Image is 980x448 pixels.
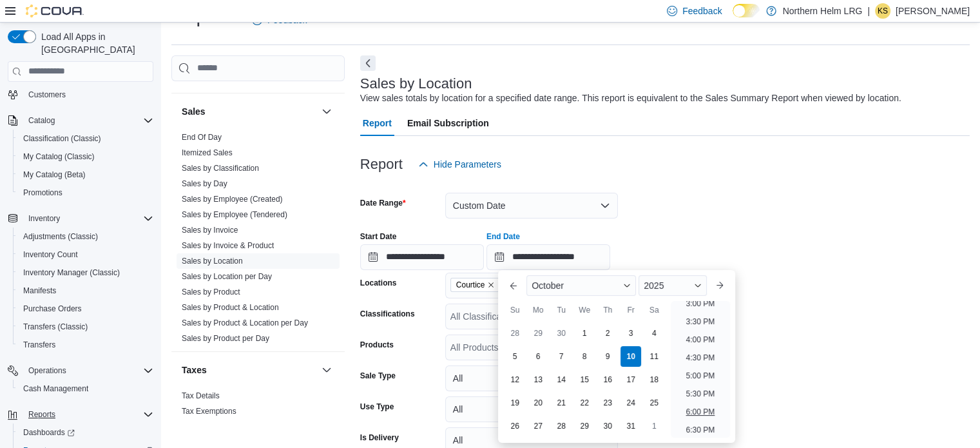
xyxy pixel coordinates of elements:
[182,226,238,235] a: Sales by Invoice
[551,393,572,413] div: day-21
[709,275,730,296] button: Next month
[528,416,548,436] div: day-27
[681,314,720,329] li: 3:30 PM
[360,371,396,381] label: Sale Type
[733,4,760,17] input: Dark Mode
[23,86,153,102] span: Customers
[182,179,227,189] span: Sales by Day
[681,296,720,311] li: 3:00 PM
[360,55,376,71] button: Next
[13,166,159,184] button: My Catalog (Beta)
[182,318,308,327] a: Sales by Product & Location per Day
[875,3,890,19] div: Katrina Sirota
[360,278,397,288] label: Locations
[36,30,153,56] span: Load All Apps in [GEOGRAPHIC_DATA]
[682,5,722,17] span: Feedback
[18,167,153,182] span: My Catalog (Beta)
[13,282,159,300] button: Manifests
[23,113,60,128] button: Catalog
[3,405,159,424] button: Reports
[13,318,159,336] button: Transfers (Classic)
[182,272,272,281] a: Sales by Location per Day
[23,151,95,162] span: My Catalog (Classic)
[182,132,222,142] span: End Of Day
[3,85,159,104] button: Customers
[13,184,159,202] button: Promotions
[23,340,55,350] span: Transfers
[360,231,397,242] label: Start Date
[681,368,720,384] li: 5:00 PM
[620,416,641,436] div: day-31
[23,286,56,296] span: Manifests
[23,231,98,242] span: Adjustments (Classic)
[574,346,595,367] div: day-8
[3,209,159,228] button: Inventory
[182,194,283,204] span: Sales by Employee (Created)
[23,363,153,378] span: Operations
[597,300,618,320] div: Th
[23,211,65,226] button: Inventory
[18,247,153,262] span: Inventory Count
[18,381,93,396] a: Cash Management
[733,17,733,18] span: Dark Mode
[182,164,259,173] a: Sales by Classification
[644,416,664,436] div: day-1
[360,92,901,105] div: View sales totals by location for a specified date range. This report is equivalent to the Sales ...
[644,300,664,320] div: Sa
[18,319,93,335] a: Transfers (Classic)
[182,364,207,376] h3: Taxes
[18,337,153,353] span: Transfers
[23,363,72,378] button: Operations
[644,393,664,413] div: day-25
[13,300,159,318] button: Purchase Orders
[445,365,618,391] button: All
[551,323,572,344] div: day-30
[504,300,525,320] div: Su
[681,332,720,347] li: 4:00 PM
[182,195,283,204] a: Sales by Employee (Created)
[182,391,220,401] span: Tax Details
[574,393,595,413] div: day-22
[182,302,279,313] span: Sales by Product & Location
[445,193,618,219] button: Custom Date
[360,244,484,270] input: Press the down key to open a popover containing a calendar.
[681,386,720,402] li: 5:30 PM
[620,346,641,367] div: day-10
[182,210,287,219] a: Sales by Employee (Tendered)
[18,425,80,440] a: Dashboards
[18,265,153,280] span: Inventory Manager (Classic)
[13,264,159,282] button: Inventory Manager (Classic)
[26,5,84,17] img: Cova
[18,283,153,298] span: Manifests
[182,406,236,416] span: Tax Exemptions
[182,256,243,266] span: Sales by Location
[182,391,220,400] a: Tax Details
[528,323,548,344] div: day-29
[486,244,610,270] input: Press the down key to enter a popover containing a calendar. Press the escape key to close the po...
[18,425,153,440] span: Dashboards
[18,265,125,280] a: Inventory Manager (Classic)
[13,246,159,264] button: Inventory Count
[23,322,88,332] span: Transfers (Classic)
[620,323,641,344] div: day-3
[896,3,970,19] p: [PERSON_NAME]
[3,112,159,130] button: Catalog
[23,113,153,128] span: Catalog
[504,323,525,344] div: day-28
[18,167,91,182] a: My Catalog (Beta)
[182,105,316,118] button: Sales
[434,158,501,171] span: Hide Parameters
[182,225,238,235] span: Sales by Invoice
[319,104,334,119] button: Sales
[360,309,415,319] label: Classifications
[18,247,83,262] a: Inventory Count
[182,364,316,376] button: Taxes
[28,115,55,126] span: Catalog
[528,393,548,413] div: day-20
[360,340,394,350] label: Products
[23,211,153,226] span: Inventory
[182,287,240,297] span: Sales by Product
[413,151,506,177] button: Hide Parameters
[528,300,548,320] div: Mo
